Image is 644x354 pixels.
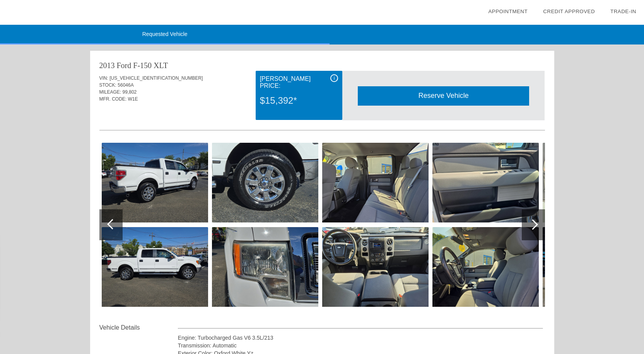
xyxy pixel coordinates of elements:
a: Credit Approved [543,9,595,14]
img: image.aspx [102,227,208,307]
a: Appointment [488,9,528,14]
div: Quoted on [DATE] 3:02:45 PM [99,107,545,120]
span: W1E [128,96,138,102]
img: image.aspx [432,227,539,307]
div: XLT [154,60,168,71]
span: STOCK: [99,82,116,88]
span: MFR. CODE: [99,96,127,102]
div: Transmission: Automatic [178,342,543,349]
div: Vehicle Details [99,323,178,332]
span: MILEAGE: [99,89,121,95]
span: i [334,75,335,81]
div: Engine: Turbocharged Gas V6 3.5L/213 [178,334,543,342]
img: image.aspx [212,227,318,307]
img: image.aspx [322,227,429,307]
div: Reserve Vehicle [358,86,529,105]
div: $15,392* [260,91,338,111]
span: [US_VEHICLE_IDENTIFICATION_NUMBER] [109,75,203,81]
span: 56046A [118,82,133,88]
img: image.aspx [102,143,208,222]
img: image.aspx [432,143,539,222]
span: 99,802 [123,89,137,95]
img: image.aspx [212,143,318,222]
span: VIN: [99,75,108,81]
img: image.aspx [322,143,429,222]
a: Trade-In [610,9,636,14]
div: [PERSON_NAME] Price: [260,74,338,91]
div: 2013 Ford F-150 [99,60,152,71]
